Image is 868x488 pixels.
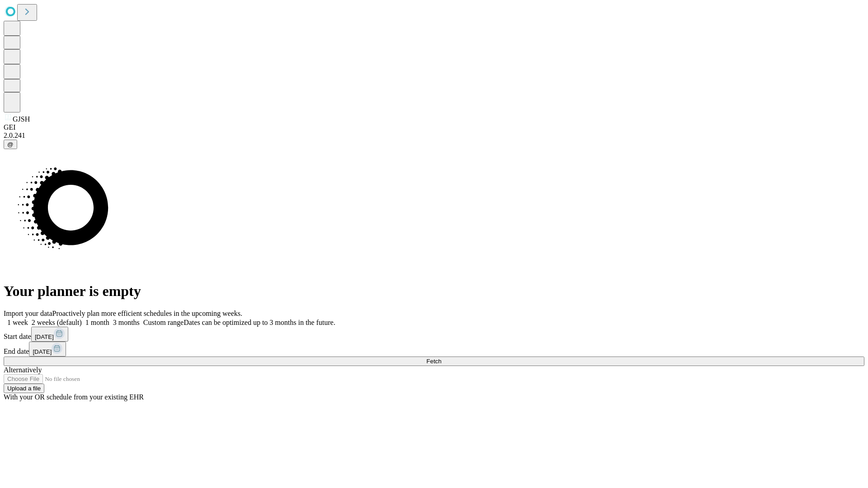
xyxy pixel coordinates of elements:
span: @ [7,141,14,148]
span: 2 weeks (default) [32,319,82,326]
span: Fetch [426,358,441,365]
button: @ [4,140,17,149]
span: 3 months [113,319,140,326]
span: Dates can be optimized up to 3 months in the future. [184,319,335,326]
div: End date [4,342,864,357]
span: 1 month [85,319,109,326]
span: Proactively plan more efficient schedules in the upcoming weeks. [52,310,242,317]
button: [DATE] [31,327,68,342]
div: 2.0.241 [4,131,864,140]
button: Fetch [4,357,864,366]
span: 1 week [7,319,28,326]
span: With your OR schedule from your existing EHR [4,393,144,401]
div: Start date [4,327,864,342]
span: [DATE] [35,333,54,340]
button: Upload a file [4,384,44,393]
div: GEI [4,123,864,131]
span: GJSH [13,115,30,123]
h1: Your planner is empty [4,283,864,300]
span: Import your data [4,310,52,317]
span: Alternatively [4,366,42,374]
button: [DATE] [29,342,66,357]
span: Custom range [143,319,184,326]
span: [DATE] [33,348,52,355]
